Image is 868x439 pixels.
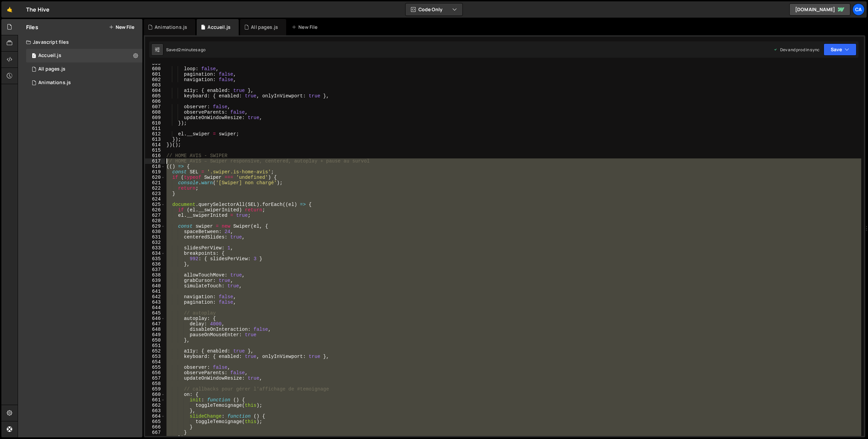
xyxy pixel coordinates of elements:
[145,294,165,300] div: 642
[145,142,165,148] div: 614
[145,283,165,289] div: 640
[38,66,65,72] div: All pages.js
[145,386,165,392] div: 659
[145,332,165,338] div: 649
[145,153,165,158] div: 616
[38,53,61,59] div: Accueil.js
[145,251,165,256] div: 634
[26,76,142,90] div: 17034/46849.js
[145,93,165,99] div: 605
[109,24,134,30] button: New File
[145,175,165,180] div: 620
[145,419,165,424] div: 665
[145,164,165,169] div: 618
[824,43,856,56] button: Save
[32,54,36,59] span: 1
[145,224,165,229] div: 629
[145,278,165,283] div: 639
[145,213,165,218] div: 627
[26,49,142,62] div: 17034/46801.js
[292,24,320,31] div: New File
[145,272,165,278] div: 638
[178,47,205,53] div: 2 minutes ago
[145,158,165,164] div: 617
[208,24,231,31] div: Accueil.js
[145,321,165,327] div: 647
[145,408,165,414] div: 663
[145,66,165,72] div: 600
[38,80,71,86] div: Animations.js
[26,23,38,31] h2: Files
[145,207,165,213] div: 626
[145,99,165,104] div: 606
[145,397,165,403] div: 661
[145,120,165,126] div: 610
[145,305,165,310] div: 644
[145,354,165,359] div: 653
[26,5,50,14] div: The Hive
[145,327,165,332] div: 648
[773,47,820,53] div: Dev and prod in sync
[145,88,165,93] div: 604
[145,169,165,175] div: 619
[166,47,205,53] div: Saved
[145,77,165,82] div: 602
[852,3,865,16] a: Ca
[145,262,165,267] div: 636
[145,104,165,110] div: 607
[145,186,165,191] div: 622
[145,338,165,343] div: 650
[251,24,278,31] div: All pages.js
[145,191,165,196] div: 623
[145,137,165,142] div: 613
[145,348,165,354] div: 652
[145,424,165,430] div: 666
[145,430,165,435] div: 667
[145,115,165,120] div: 609
[145,381,165,386] div: 658
[145,234,165,240] div: 631
[145,365,165,370] div: 655
[155,24,187,31] div: Animations.js
[145,300,165,305] div: 643
[145,392,165,397] div: 660
[145,218,165,224] div: 628
[145,370,165,376] div: 656
[145,148,165,153] div: 615
[145,126,165,131] div: 611
[145,267,165,272] div: 637
[145,256,165,262] div: 635
[1,1,18,18] a: 🤙
[145,310,165,316] div: 645
[145,131,165,137] div: 612
[145,196,165,202] div: 624
[18,35,142,49] div: Javascript files
[789,3,850,16] a: [DOMAIN_NAME]
[145,180,165,186] div: 621
[145,316,165,321] div: 646
[26,62,142,76] div: 17034/46803.js
[145,82,165,88] div: 603
[145,343,165,348] div: 651
[145,403,165,408] div: 662
[145,414,165,419] div: 664
[145,229,165,234] div: 630
[145,376,165,381] div: 657
[406,3,462,16] button: Code Only
[145,202,165,207] div: 625
[145,289,165,294] div: 641
[145,240,165,245] div: 632
[145,72,165,77] div: 601
[145,110,165,115] div: 608
[145,245,165,251] div: 633
[145,359,165,365] div: 654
